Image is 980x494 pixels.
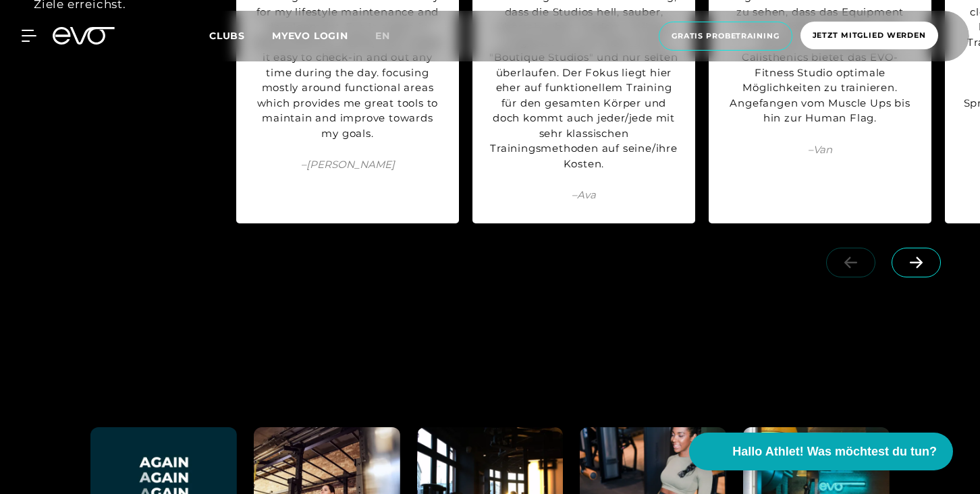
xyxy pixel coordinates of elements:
a: en [375,28,406,44]
button: Hallo Athlet! Was möchtest du tun? [689,433,953,470]
a: MYEVO LOGIN [272,30,348,42]
span: Hallo Athlet! Was möchtest du tun? [732,443,937,461]
span: Jetzt Mitglied werden [813,30,926,41]
a: Jetzt Mitglied werden [796,22,942,51]
span: – Ava [489,188,678,203]
span: Clubs [209,30,245,42]
a: Gratis Probetraining [655,22,796,51]
span: en [375,30,390,42]
span: – [PERSON_NAME] [253,157,442,173]
a: Clubs [209,29,272,42]
span: – Van [726,142,915,158]
span: Gratis Probetraining [672,30,780,42]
